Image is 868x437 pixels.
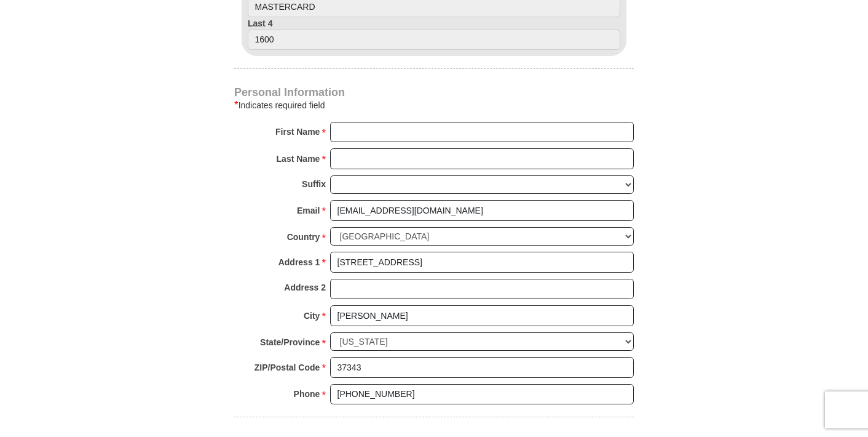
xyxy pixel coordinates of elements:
[278,254,320,271] strong: Address 1
[277,150,320,167] strong: Last Name
[304,307,320,324] strong: City
[248,30,620,50] input: Last 4
[297,202,320,219] strong: Email
[234,87,634,97] h4: Personal Information
[260,334,320,351] strong: State/Province
[254,359,320,376] strong: ZIP/Postal Code
[275,123,320,140] strong: First Name
[234,98,634,113] div: Indicates required field
[284,279,326,296] strong: Address 2
[287,228,320,246] strong: Country
[302,175,326,193] strong: Suffix
[248,17,620,50] label: Last 4
[294,385,320,403] strong: Phone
